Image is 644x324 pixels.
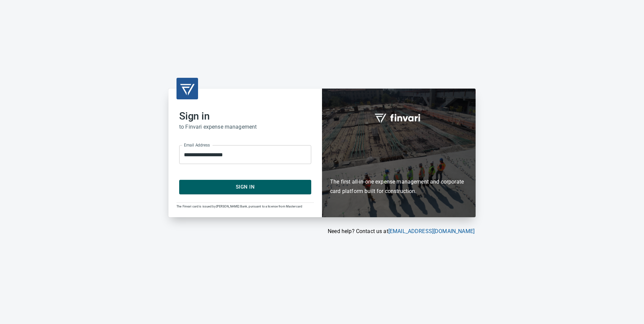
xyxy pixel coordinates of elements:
img: fullword_logo_white.png [374,110,424,125]
span: Sign In [187,183,304,191]
button: Sign In [179,180,311,194]
h2: Sign in [179,110,311,122]
p: Need help? Contact us at [168,227,475,235]
span: The Finvari card is issued by [PERSON_NAME] Bank, pursuant to a license from Mastercard [176,205,302,208]
div: Finvari [322,89,476,217]
img: transparent_logo.png [179,80,195,97]
h6: The first all-in-one expense management and corporate card platform built for construction. [330,138,468,196]
h6: to Finvari expense management [179,122,311,132]
a: [EMAIL_ADDRESS][DOMAIN_NAME] [388,228,475,234]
